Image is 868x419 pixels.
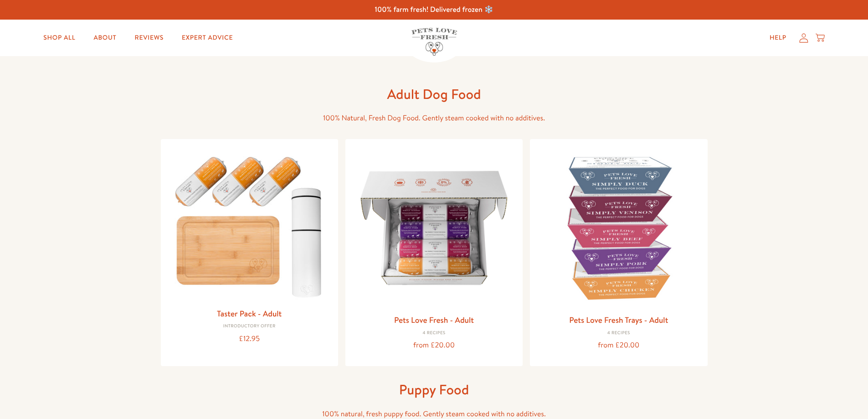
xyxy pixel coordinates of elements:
[36,29,82,47] a: Shop All
[822,376,859,410] iframe: Gorgias live chat messenger
[168,333,331,345] div: £12.95
[175,29,240,47] a: Expert Advice
[411,28,457,56] img: Pets Love Fresh
[537,331,700,336] div: 4 Recipes
[168,146,331,303] img: Taster Pack - Adult
[569,314,668,326] a: Pets Love Fresh Trays - Adult
[353,146,515,309] img: Pets Love Fresh - Adult
[217,308,282,319] a: Taster Pack - Adult
[537,146,700,309] img: Pets Love Fresh Trays - Adult
[168,324,331,329] div: Introductory Offer
[537,339,700,352] div: from £20.00
[128,29,171,47] a: Reviews
[288,381,580,398] h1: Puppy Food
[323,113,545,123] span: 100% Natural, Fresh Dog Food. Gently steam cooked with no additives.
[86,29,123,47] a: About
[394,314,474,326] a: Pets Love Fresh - Adult
[762,29,794,47] a: Help
[353,339,515,352] div: from £20.00
[322,409,546,419] span: 100% natural, fresh puppy food. Gently steam cooked with no additives.
[353,331,515,336] div: 4 Recipes
[288,85,580,103] h1: Adult Dog Food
